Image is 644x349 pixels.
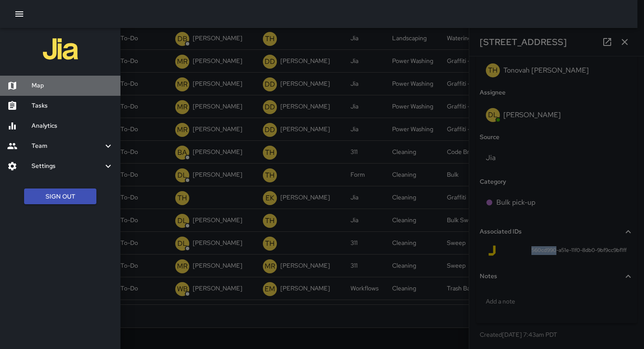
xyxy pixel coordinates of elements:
[32,121,113,131] h6: Analytics
[43,31,78,66] img: jia-logo
[24,188,96,205] button: Sign Out
[32,81,113,91] h6: Map
[32,101,113,111] h6: Tasks
[32,141,103,151] h6: Team
[32,161,103,171] h6: Settings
